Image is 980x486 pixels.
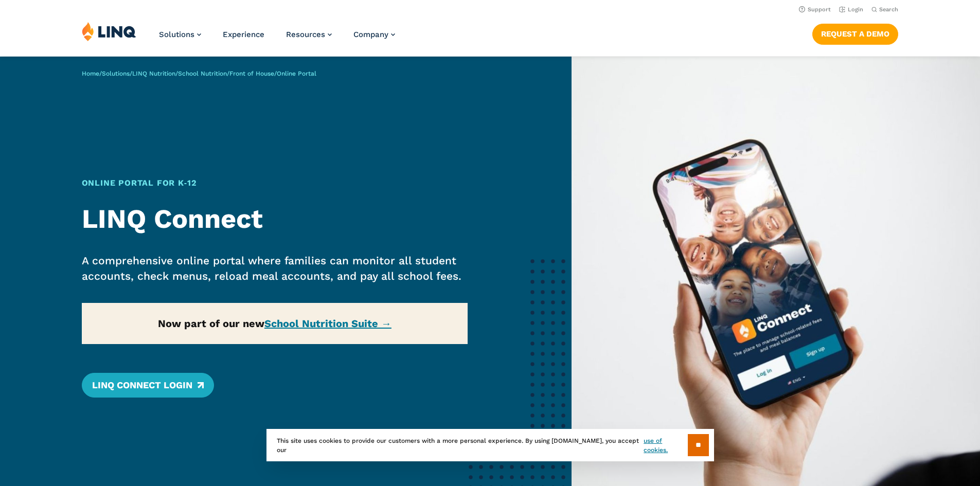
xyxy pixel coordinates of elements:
a: Front of House [229,70,274,77]
span: Resources [286,30,325,39]
strong: Now part of our new [158,317,391,330]
p: A comprehensive online portal where families can monitor all student accounts, check menus, reloa... [82,253,468,284]
span: Search [879,6,898,13]
span: Online Portal [277,70,316,77]
a: Company [353,30,395,39]
button: Open Search Bar [871,6,898,13]
div: This site uses cookies to provide our customers with a more personal experience. By using [DOMAIN... [266,429,714,461]
a: Resources [286,30,332,39]
img: LINQ | K‑12 Software [82,22,136,41]
a: Solutions [102,70,130,77]
a: Login [839,6,863,13]
span: Solutions [159,30,194,39]
a: use of cookies. [644,436,687,455]
span: / / / / / [82,70,316,77]
a: Experience [223,30,264,39]
a: LINQ Nutrition [132,70,175,77]
a: LINQ Connect Login [82,373,214,398]
strong: LINQ Connect [82,203,263,235]
nav: Primary Navigation [159,22,395,56]
a: Home [82,70,99,77]
nav: Button Navigation [812,22,898,44]
a: Request a Demo [812,24,898,44]
a: Solutions [159,30,201,39]
span: Company [353,30,388,39]
h1: Online Portal for K‑12 [82,177,468,189]
a: School Nutrition [178,70,227,77]
a: School Nutrition Suite → [264,317,391,330]
a: Support [799,6,831,13]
